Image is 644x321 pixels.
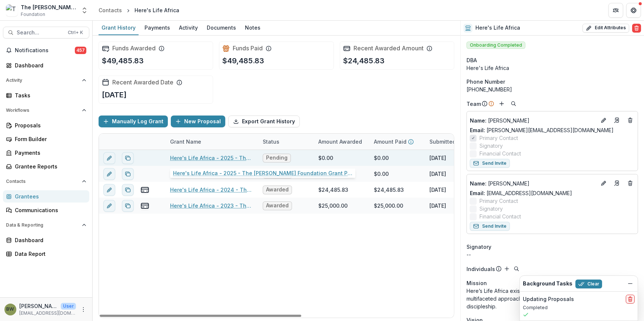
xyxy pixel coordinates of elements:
[611,114,623,126] a: Go to contact
[374,138,406,146] p: Amount Paid
[15,47,75,54] span: Notifications
[266,155,288,161] span: Pending
[122,168,134,180] button: Duplicate proposal
[479,134,518,142] span: Primary Contact
[374,170,389,178] div: $0.00
[103,168,115,180] button: edit
[470,180,596,187] p: [PERSON_NAME]
[99,116,168,127] button: Manually Log Grant
[204,21,239,35] a: Documents
[3,74,89,86] button: Open Activity
[470,159,510,168] button: Send Invite
[66,29,84,37] div: Ctrl + K
[467,41,525,49] span: Onboarding Completed
[523,281,572,287] h2: Background Tasks
[176,22,201,33] div: Activity
[599,116,608,125] button: Edit
[15,121,83,129] div: Proposals
[467,56,477,64] span: DBA
[3,104,89,116] button: Open Workflows
[258,138,284,146] div: Status
[467,100,481,108] p: Team
[6,4,18,16] img: The Bolick Foundation
[314,134,369,150] div: Amount Awarded
[102,89,127,100] p: [DATE]
[17,30,63,36] span: Search...
[582,24,629,33] button: Edit Attributes
[429,202,446,210] div: [DATE]
[470,180,596,187] a: Name: [PERSON_NAME]
[19,310,76,317] p: [EMAIL_ADDRESS][DOMAIN_NAME]
[258,134,314,150] div: Status
[99,22,139,33] div: Grant History
[170,202,254,210] a: Here's Life Africa - 2023 - The [PERSON_NAME] Foundation Grant Proposal Application
[479,197,518,205] span: Primary Contact
[140,201,149,210] button: view-payments
[135,6,179,14] div: Here's Life Africa
[3,59,89,71] a: Dashboard
[6,78,79,83] span: Activity
[470,117,487,124] span: Name :
[369,134,425,150] div: Amount Paid
[425,138,474,146] div: Submitted Date
[21,3,76,11] div: The [PERSON_NAME] Foundation
[318,154,333,162] div: $0.00
[99,21,139,35] a: Grant History
[523,296,574,302] h2: Updating Proposals
[626,295,635,304] button: delete
[497,99,506,108] button: Add
[425,134,481,150] div: Submitted Date
[467,243,491,251] span: Signatory
[166,138,206,146] div: Grant Name
[467,265,495,273] p: Individuals
[479,205,503,213] span: Signatory
[102,55,144,66] p: $49,485.83
[470,180,487,187] span: Name :
[103,152,115,164] button: edit
[15,193,83,200] div: Grantees
[3,190,89,203] a: Grantees
[15,149,83,157] div: Payments
[626,3,641,18] button: Get Help
[467,64,638,72] div: Here's Life Africa
[429,154,446,162] div: [DATE]
[122,152,134,164] button: Duplicate proposal
[3,147,89,159] a: Payments
[204,22,239,33] div: Documents
[599,179,608,188] button: Edit
[266,187,289,193] span: Awarded
[142,22,173,33] div: Payments
[374,154,389,162] div: $0.00
[3,204,89,216] a: Communications
[61,303,76,310] p: User
[470,117,596,124] a: Name: [PERSON_NAME]
[429,170,446,178] div: [DATE]
[608,3,623,18] button: Partners
[3,119,89,131] a: Proposals
[79,305,88,314] button: More
[475,25,520,31] h2: Here's Life Africa
[343,55,385,66] p: $24,485.83
[228,116,300,127] button: Export Grant History
[15,236,83,244] div: Dashboard
[6,108,79,113] span: Workflows
[222,55,264,66] p: $49,485.83
[142,21,173,35] a: Payments
[75,47,86,54] span: 457
[170,170,254,178] a: Here's Life Africa - 2025 - The [PERSON_NAME] Foundation Grant Proposal Application
[611,177,623,189] a: Go to contact
[103,184,115,196] button: edit
[79,3,90,18] button: Open entity switcher
[122,200,134,212] button: Duplicate proposal
[374,186,404,194] div: $24,485.83
[512,264,521,273] button: Search
[429,186,446,194] div: [DATE]
[15,206,83,214] div: Communications
[314,138,366,146] div: Amount Awarded
[166,134,258,150] div: Grant Name
[96,5,182,16] nav: breadcrumb
[112,45,156,52] h2: Funds Awarded
[15,61,83,69] div: Dashboard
